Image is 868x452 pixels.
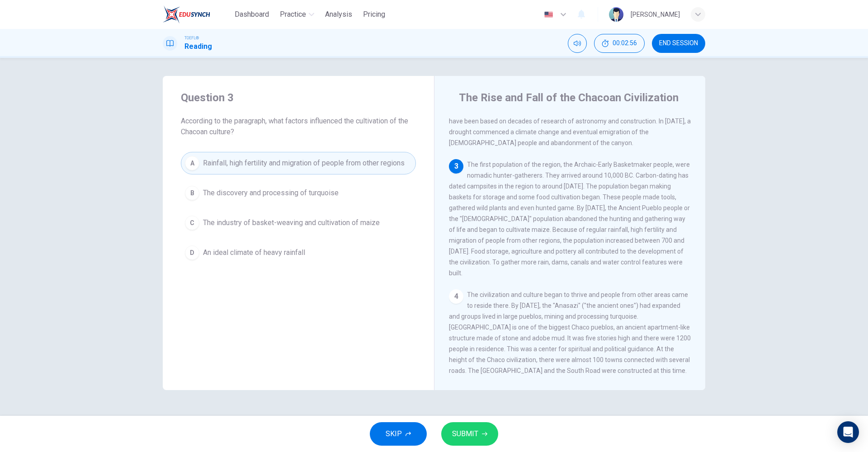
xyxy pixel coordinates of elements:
[594,34,645,53] div: Hide
[184,41,212,52] h1: Reading
[325,9,352,20] span: Analysis
[181,116,416,137] span: According to the paragraph, what factors influenced the cultivation of the Chacoan culture?
[185,245,199,260] div: D
[276,6,318,23] button: Practice
[181,90,416,105] h4: Question 3
[359,6,389,23] button: Pricing
[449,291,691,396] span: The civilization and culture began to thrive and people from other areas came to reside there. By...
[185,156,199,170] div: A
[181,212,416,234] button: CThe industry of basket-weaving and cultivation of maize
[163,5,210,24] img: EduSynch logo
[203,217,380,228] span: The industry of basket-weaving and cultivation of maize
[652,34,705,53] button: END SESSION
[594,34,645,53] button: 00:02:56
[459,90,679,105] h4: The Rise and Fall of the Chacoan Civilization
[449,289,463,304] div: 4
[609,7,623,22] img: Profile picture
[613,40,637,47] span: 00:02:56
[386,428,402,440] span: SKIP
[181,241,416,264] button: DAn ideal climate of heavy rainfall
[185,186,199,200] div: B
[543,11,554,18] img: en
[185,216,199,230] div: C
[235,9,269,20] span: Dashboard
[231,6,273,23] button: Dashboard
[181,152,416,174] button: ARainfall, high fertility and migration of people from other regions
[203,188,339,198] span: The discovery and processing of turquoise
[203,158,405,169] span: Rainfall, high fertility and migration of people from other regions
[449,159,463,174] div: 3
[568,34,587,53] div: Mute
[184,35,199,41] span: TOEFL®
[181,182,416,204] button: BThe discovery and processing of turquoise
[163,5,231,24] a: EduSynch logo
[321,6,356,23] button: Analysis
[441,422,498,446] button: SUBMIT
[659,40,698,47] span: END SESSION
[449,161,690,277] span: The first population of the region, the Archaic-Early Basketmaker people, were nomadic hunter-gat...
[452,428,478,440] span: SUBMIT
[370,422,427,446] button: SKIP
[280,9,306,20] span: Practice
[203,247,305,258] span: An ideal climate of heavy rainfall
[363,9,385,20] span: Pricing
[631,9,680,20] div: [PERSON_NAME]
[837,421,859,443] div: Open Intercom Messenger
